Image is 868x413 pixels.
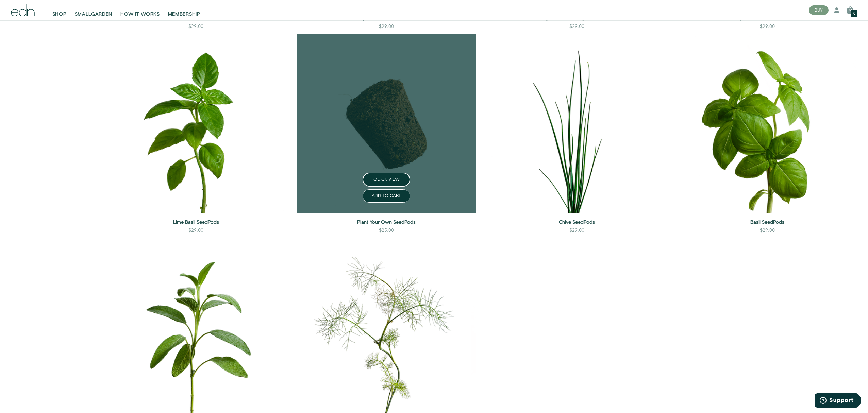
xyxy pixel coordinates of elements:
div: $29.00 [760,23,775,30]
img: Chive SeedPods [487,34,667,213]
a: SMALLGARDEN [71,3,117,18]
button: BUY [809,5,829,15]
span: 0 [853,12,855,16]
img: Lime Basil SeedPods [106,34,286,213]
div: $29.00 [188,227,203,234]
div: $29.00 [569,23,584,30]
div: $29.00 [188,23,203,30]
span: SHOP [52,11,67,18]
div: $29.00 [760,227,775,234]
span: SMALLGARDEN [75,11,113,18]
a: Plant Your Own SeedPods [297,219,476,226]
div: $29.00 [569,227,584,234]
div: $29.00 [379,23,394,30]
button: QUICK VIEW [363,173,410,187]
button: ADD TO CART [363,189,410,203]
span: MEMBERSHIP [168,11,200,18]
iframe: Opens a widget where you can find more information [815,393,861,410]
a: Lime Basil SeedPods [106,219,286,226]
img: Basil SeedPods [678,34,857,213]
a: SHOP [48,3,71,18]
a: MEMBERSHIP [164,3,204,18]
div: $25.00 [379,227,394,234]
a: Chive SeedPods [487,219,667,226]
span: HOW IT WORKS [120,11,160,18]
a: HOW IT WORKS [116,3,164,18]
a: Basil SeedPods [678,219,857,226]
